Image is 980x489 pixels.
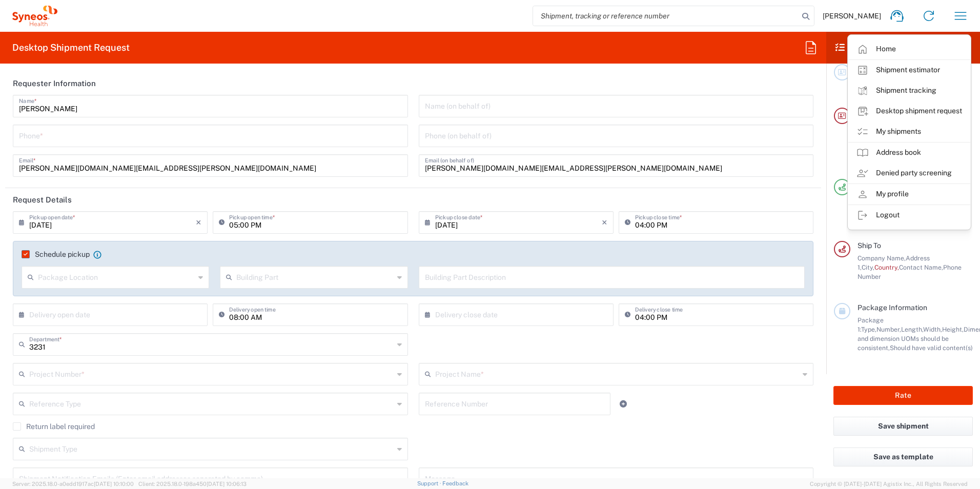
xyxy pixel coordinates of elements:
span: Company Name, [857,254,906,262]
a: My profile [848,184,970,205]
a: Denied party screening [848,163,970,184]
label: Return label required [13,422,95,431]
label: Schedule pickup [22,250,90,258]
span: Contact Name, [899,263,943,271]
a: Shipment estimator [848,60,970,80]
span: [DATE] 10:10:00 [94,481,134,487]
h2: Desktop Shipment Request [12,42,130,54]
span: Width, [923,325,942,333]
span: Country, [874,263,899,271]
button: Save as template [833,447,973,466]
span: Type, [861,325,876,333]
a: Add Reference [616,397,630,411]
span: Should have valid content(s) [890,344,973,352]
span: [DATE] 10:06:13 [207,481,247,487]
a: Feedback [442,480,468,486]
button: Rate [833,386,973,405]
span: Package Information [857,303,927,312]
i: × [196,214,201,231]
a: Logout [848,205,970,226]
span: Number, [876,325,901,333]
input: Shipment, tracking or reference number [533,6,799,26]
button: Save shipment [833,417,973,436]
span: Client: 2025.18.0-198a450 [138,481,247,487]
a: Desktop shipment request [848,101,970,121]
span: City, [862,263,874,271]
a: Shipment tracking [848,80,970,101]
a: My shipments [848,121,970,142]
span: [PERSON_NAME] [823,11,881,21]
span: Server: 2025.18.0-a0edd1917ac [12,481,134,487]
a: Support [417,480,443,486]
h2: Requester Information [13,78,96,89]
h2: Request Details [13,195,72,205]
span: Ship To [857,241,881,250]
a: Address book [848,142,970,163]
i: × [602,214,607,231]
span: Package 1: [857,316,884,333]
span: Height, [942,325,964,333]
span: Copyright © [DATE]-[DATE] Agistix Inc., All Rights Reserved [810,479,968,488]
a: Home [848,39,970,59]
span: Length, [901,325,923,333]
h2: Shipment Checklist [835,42,936,54]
